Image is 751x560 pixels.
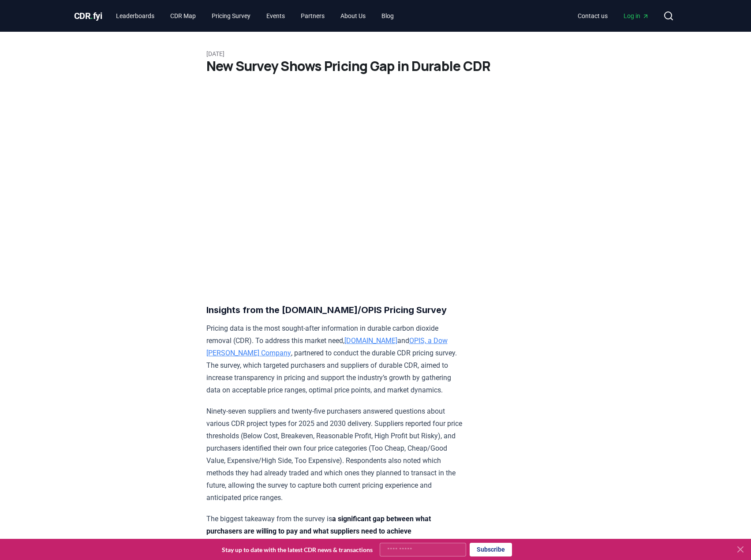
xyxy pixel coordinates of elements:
[571,8,615,24] a: Contact us
[163,8,203,24] a: CDR Map
[294,8,332,24] a: Partners
[90,11,93,21] span: .
[109,8,401,24] nav: Main
[206,336,448,357] a: OPIS, a Dow [PERSON_NAME] Company
[571,8,656,24] nav: Main
[205,8,258,24] a: Pricing Survey
[259,8,292,24] a: Events
[206,515,431,548] strong: a significant gap between what purchasers are willing to pay and what suppliers need to achieve p...
[206,58,545,74] h1: New Survey Shows Pricing Gap in Durable CDR
[624,11,649,20] span: Log in
[206,49,545,58] p: [DATE]
[206,513,464,550] p: The biggest takeaway from the survey is This gap is biggest for 2025 but remains substantial for ...
[333,8,373,24] a: About Us
[206,405,464,504] p: Ninety-seven suppliers and twenty-five purchasers answered questions about various CDR project ty...
[74,11,102,21] span: CDR fyi
[206,95,464,289] img: blog post image
[109,8,161,24] a: Leaderboards
[206,305,447,315] strong: Insights from the [DOMAIN_NAME]/OPIS Pricing Survey
[74,10,102,22] a: CDR.fyi
[344,336,397,345] a: [DOMAIN_NAME]
[616,8,656,24] a: Log in
[206,322,464,396] p: Pricing data is the most sought-after information in durable carbon dioxide removal (CDR). To add...
[374,8,401,24] a: Blog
